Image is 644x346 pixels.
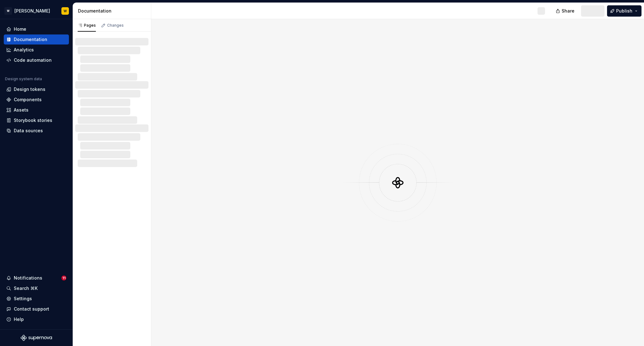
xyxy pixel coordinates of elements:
[4,115,69,125] a: Storybook stories
[4,105,69,115] a: Assets
[4,34,69,45] a: Documentation
[4,95,69,105] a: Components
[4,24,69,34] a: Home
[14,296,32,302] div: Settings
[14,8,50,14] div: [PERSON_NAME]
[616,8,632,14] span: Publish
[4,273,69,283] button: Notifications11
[4,314,69,324] button: Help
[14,285,38,291] div: Search ⌘K
[61,275,66,280] span: 11
[78,23,96,28] div: Pages
[14,316,24,322] div: Help
[1,4,71,18] button: W[PERSON_NAME]W
[4,283,69,293] button: Search ⌘K
[78,8,148,14] div: Documentation
[14,128,43,134] div: Data sources
[14,86,45,92] div: Design tokens
[14,57,52,63] div: Code automation
[14,26,26,32] div: Home
[14,36,47,43] div: Documentation
[553,5,579,17] button: Share
[4,55,69,65] a: Code automation
[562,8,574,14] span: Share
[4,126,69,136] a: Data sources
[14,47,34,53] div: Analytics
[14,117,52,123] div: Storybook stories
[607,5,641,17] button: Publish
[4,294,69,304] a: Settings
[14,306,49,312] div: Contact support
[4,7,12,15] div: W
[64,8,67,13] div: W
[4,45,69,55] a: Analytics
[4,84,69,94] a: Design tokens
[14,275,42,281] div: Notifications
[21,335,52,341] svg: Supernova Logo
[107,23,124,28] div: Changes
[14,107,29,113] div: Assets
[14,97,42,103] div: Components
[5,76,42,81] div: Design system data
[4,304,69,314] button: Contact support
